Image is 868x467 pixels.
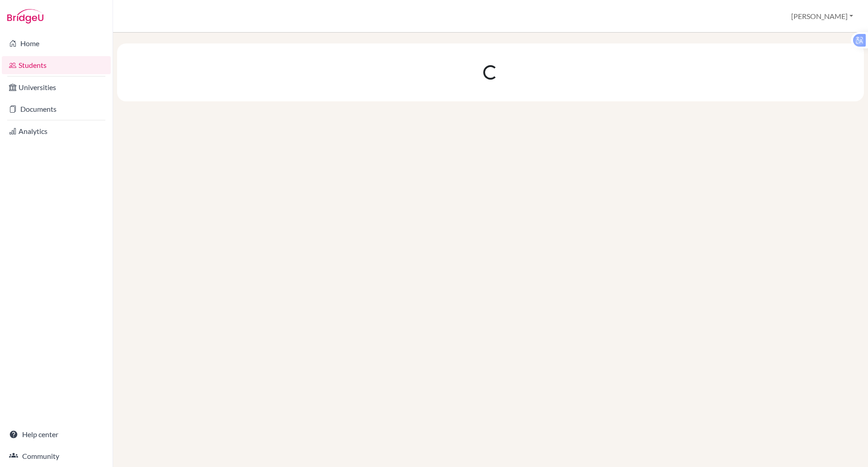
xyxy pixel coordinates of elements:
a: Help center [2,425,111,443]
a: Analytics [2,122,111,140]
button: [PERSON_NAME] [787,8,857,25]
a: Documents [2,100,111,118]
img: Bridge-U [7,9,43,24]
a: Community [2,447,111,465]
a: Home [2,34,111,52]
a: Universities [2,78,111,96]
a: Students [2,56,111,74]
